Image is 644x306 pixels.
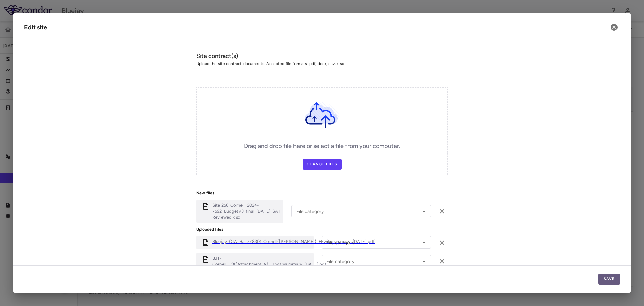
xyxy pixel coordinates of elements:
p: Bluejay_CTA_BJT778301_Cornell(Kushner)_FEwithsummary_14Aug25.pdf [212,238,375,245]
button: Open [419,238,429,247]
button: Open [419,207,429,216]
button: Remove [436,206,448,217]
button: Open [419,257,429,266]
span: Upload the site contract documents. Accepted file formats: pdf, docx, csv, xlsx [196,61,448,67]
p: BJT-Cornell_LOI(Attachment_A)_FEwithsummary_15Aug25.pdf [212,255,327,267]
p: Site 256_Cornell_2024-7592_Budgetv3_final_24Jul2025_SAT Reviewed.xlsx [212,202,281,220]
label: Change Files [303,159,342,170]
button: Save [598,274,620,285]
h6: Site contract(s) [196,52,448,61]
div: Edit site [24,23,47,32]
h6: Drag and drop file here or select a file from your computer. [244,142,400,151]
button: Remove [436,256,448,267]
button: Remove [436,237,448,248]
p: Uploaded files [196,226,448,232]
a: Bluejay_CTA_BJT778301_Cornell([PERSON_NAME])_FEwithsummary_[DATE].pdf [212,238,375,247]
p: New files [196,190,448,196]
a: BJT-Cornell_LOI(Attachment_A)_FEwithsummary_[DATE].pdf [212,255,327,267]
